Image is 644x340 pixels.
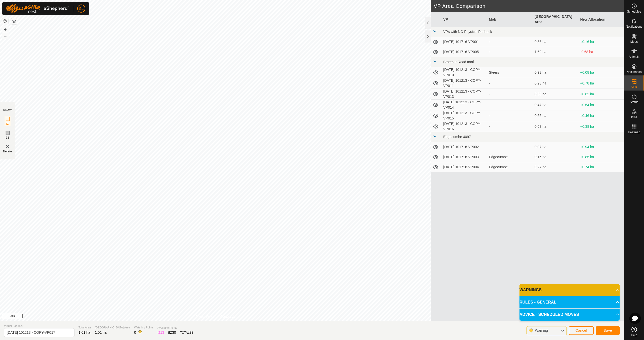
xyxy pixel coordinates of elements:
td: +0.94 ha [578,142,624,152]
span: Help [631,334,637,337]
th: Mob [487,12,533,27]
span: [GEOGRAPHIC_DATA] Area [95,325,130,330]
span: EZ [6,136,10,140]
div: DRAW [3,108,12,112]
p-accordion-header: ADVICE - SCHEDULED MOVES [519,309,620,321]
div: - [489,124,531,129]
span: 30 [172,330,176,334]
button: + [2,26,8,32]
td: +0.85 ha [578,152,624,162]
td: 0.27 ha [533,162,578,172]
button: Save [596,326,620,335]
span: Watering Points [134,325,153,330]
span: 1.01 ha [95,330,107,334]
td: +0.46 ha [578,110,624,121]
p-accordion-header: WARNINGS [519,284,620,296]
button: Cancel [569,326,594,335]
span: Save [603,328,612,332]
div: EZ [168,330,176,335]
span: 29 [189,330,193,334]
th: New Allocation [578,12,624,27]
span: Available Points [157,326,193,330]
td: +0.16 ha [578,37,624,47]
button: Reset Map [2,18,8,24]
div: Edgecumbe [489,154,531,160]
th: VP [441,12,487,27]
div: Edgecumbe [489,164,531,170]
td: [DATE] 101213 - COPY-VP013 [441,89,487,100]
div: - [489,144,531,150]
td: 0.16 ha [533,152,578,162]
span: Notifications [626,25,642,28]
span: Neckbands [626,70,641,73]
td: 0.39 ha [533,89,578,100]
div: TOTAL [180,330,193,335]
td: 0.23 ha [533,78,578,89]
td: [DATE] 101716-VP004 [441,162,487,172]
span: VPs [631,86,637,89]
td: [DATE] 101213 - COPY-VP014 [441,100,487,110]
span: Heatmap [628,131,640,134]
span: Virtual Paddock [4,324,74,328]
span: Animals [629,55,639,58]
button: Map Layers [11,18,17,24]
span: GL [79,6,84,11]
td: +0.38 ha [578,121,624,132]
span: Cancel [575,328,587,332]
span: Braemar Road total [443,60,474,64]
td: -0.68 ha [578,47,624,57]
td: +0.54 ha [578,100,624,110]
td: 1.69 ha [533,47,578,57]
span: Delete [3,150,12,153]
span: Mobs [630,40,638,43]
td: [DATE] 101213 - COPY-VP010 [441,67,487,78]
td: [DATE] 101213 - COPY-VP016 [441,121,487,132]
div: - [489,81,531,86]
a: Help [624,325,644,339]
td: 0.07 ha [533,142,578,152]
span: Warning [535,328,548,332]
div: - [489,92,531,97]
img: VP [5,144,11,150]
th: [GEOGRAPHIC_DATA] Area [533,12,578,27]
h2: VP Area Comparison [434,3,624,9]
td: 0.55 ha [533,110,578,121]
span: VPs with NO Physical Paddock [443,30,492,34]
div: IZ [157,330,164,335]
td: 0.47 ha [533,100,578,110]
td: +0.74 ha [578,162,624,172]
td: [DATE] 101716-VP005 [441,47,487,57]
span: Infra [631,116,637,119]
span: 1.01 ha [78,330,90,334]
div: - [489,49,531,55]
div: Steers [489,70,531,75]
td: +0.78 ha [578,78,624,89]
td: [DATE] 101716-VP003 [441,152,487,162]
span: IZ [6,122,9,126]
a: Privacy Policy [195,314,214,319]
img: Gallagher Logo [6,4,69,13]
td: [DATE] 101213 - COPY-VP011 [441,78,487,89]
div: - [489,113,531,118]
td: 0.63 ha [533,121,578,132]
td: [DATE] 101716-VP001 [441,37,487,47]
button: – [2,33,8,39]
div: - [489,102,531,108]
span: Edgecumbe 4097 [443,135,471,139]
span: ADVICE - SCHEDULED MOVES [519,312,579,318]
span: RULES - GENERAL [519,299,556,305]
div: - [489,39,531,45]
span: 0 [134,330,136,334]
span: Status [630,101,638,104]
span: Total Area [78,325,91,330]
td: +0.62 ha [578,89,624,100]
p-accordion-header: RULES - GENERAL [519,296,620,308]
td: 0.93 ha [533,67,578,78]
span: WARNINGS [519,287,542,293]
td: 0.85 ha [533,37,578,47]
span: 13 [160,330,164,334]
a: Contact Us [220,314,235,319]
span: Schedules [627,10,641,13]
td: [DATE] 101716-VP002 [441,142,487,152]
td: +0.08 ha [578,67,624,78]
